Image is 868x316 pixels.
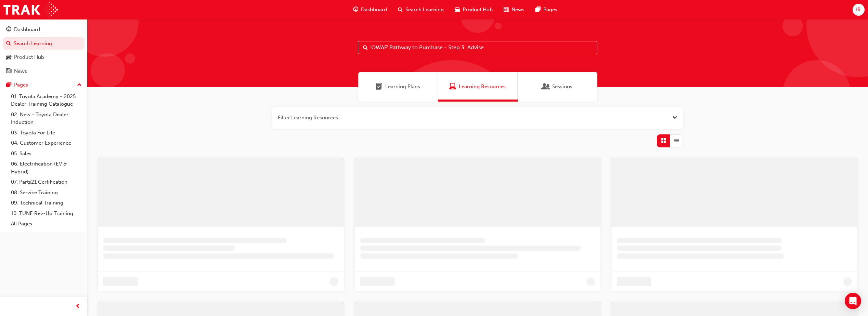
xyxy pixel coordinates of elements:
span: Pages [543,6,557,14]
a: search-iconSearch Learning [392,3,449,17]
a: 01. Toyota Academy - 2025 Dealer Training Catalogue [8,91,85,109]
span: Dashboard [361,6,387,14]
a: 10. TUNE Rev-Up Training [8,208,85,219]
a: 06. Electrification (EV & Hybrid) [8,159,85,177]
span: Sessions [543,83,549,91]
a: Learning PlansLearning Plans [358,72,438,102]
span: Learning Resources [459,83,506,91]
input: Search... [358,41,597,54]
a: news-iconNews [498,3,530,17]
a: 05. Sales [8,148,85,159]
span: Search Learning [405,6,444,14]
span: up-icon [77,81,82,90]
a: 03. Toyota For Life [8,128,85,138]
div: Product Hub [14,53,44,61]
a: Product Hub [3,51,85,64]
div: Dashboard [14,26,40,34]
span: Learning Plans [376,83,383,91]
a: SessionsSessions [518,72,597,102]
span: Search [363,44,368,52]
span: search-icon [6,41,11,47]
a: Dashboard [3,23,85,36]
a: 09. Technical Training [8,198,85,208]
span: News [511,6,524,14]
a: car-iconProduct Hub [449,3,498,17]
a: 07. Parts21 Certification [8,177,85,187]
span: news-icon [6,68,11,75]
span: Grid [661,137,666,145]
div: News [14,67,27,75]
button: IR [853,4,865,16]
span: search-icon [398,5,403,14]
a: pages-iconPages [530,3,563,17]
button: Pages [3,79,85,91]
div: Open Intercom Messenger [845,293,861,309]
span: prev-icon [75,302,80,311]
a: Learning ResourcesLearning Resources [438,72,518,102]
a: 02. New - Toyota Dealer Induction [8,109,85,128]
a: 08. Service Training [8,187,85,198]
a: 04. Customer Experience [8,138,85,148]
img: Trak [3,2,58,17]
span: List [674,137,679,145]
span: guage-icon [6,27,11,33]
span: news-icon [504,5,509,14]
a: Search Learning [3,37,85,50]
div: Pages [14,81,28,89]
span: car-icon [6,54,11,61]
button: Open the filter [672,114,677,122]
a: All Pages [8,219,85,229]
span: Learning Plans [385,83,420,91]
a: guage-iconDashboard [348,3,392,17]
span: Sessions [552,83,572,91]
span: Learning Resources [449,83,456,91]
span: IR [856,6,861,14]
a: News [3,65,85,78]
span: car-icon [455,5,460,14]
span: pages-icon [535,5,541,14]
span: pages-icon [6,82,11,88]
span: guage-icon [353,5,358,14]
button: DashboardSearch LearningProduct HubNews [3,22,85,79]
span: Product Hub [463,6,493,14]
